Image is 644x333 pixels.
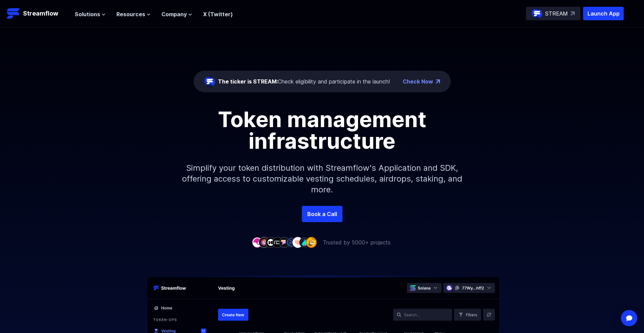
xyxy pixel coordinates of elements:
img: company-5 [279,237,290,247]
a: Book a Call [302,206,342,222]
p: STREAM [545,9,568,18]
a: X (Twitter) [203,11,233,18]
img: company-6 [286,237,296,247]
span: Solutions [75,10,100,18]
a: Check Now [403,77,433,86]
span: Company [161,10,187,18]
img: company-9 [306,237,317,247]
span: Resources [116,10,145,18]
div: Open Intercom Messenger [621,310,637,326]
img: company-3 [265,237,276,247]
button: Company [161,10,192,18]
p: Simplify your token distribution with Streamflow's Application and SDK, offering access to custom... [177,152,468,206]
img: Streamflow Logo [7,7,20,20]
img: top-right-arrow.svg [571,11,575,16]
img: company-1 [252,237,263,247]
p: Trusted by 5000+ projects [323,238,391,246]
span: The ticker is STREAM: [218,78,278,85]
img: streamflow-logo-circle.png [204,76,215,87]
a: STREAM [526,7,580,20]
button: Launch App [583,7,624,20]
img: top-right-arrow.png [436,79,440,84]
img: company-8 [299,237,310,247]
a: Streamflow [7,7,68,20]
p: Streamflow [23,9,58,18]
img: company-4 [272,237,283,247]
img: company-2 [259,237,269,247]
button: Resources [116,10,151,18]
button: Solutions [75,10,106,18]
h1: Token management infrastructure [170,109,474,152]
img: streamflow-logo-circle.png [532,8,542,19]
img: company-7 [292,237,303,247]
div: Check eligibility and participate in the launch! [218,77,390,86]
